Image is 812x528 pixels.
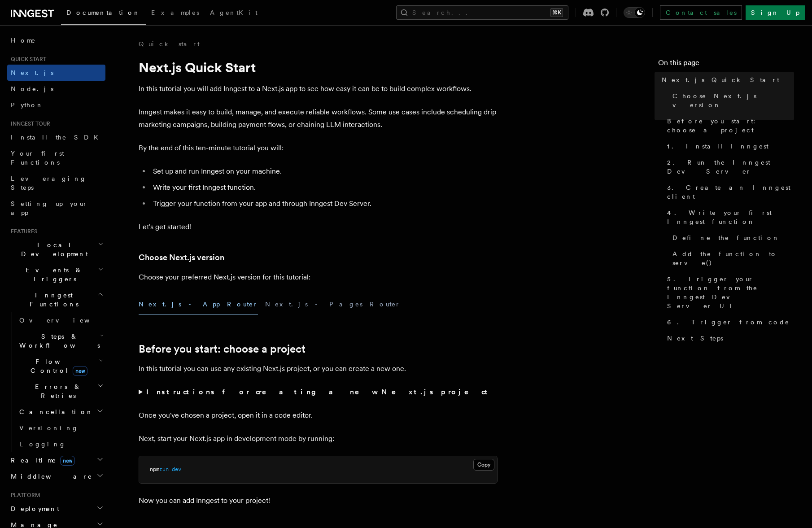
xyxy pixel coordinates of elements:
[7,145,105,170] a: Your first Functions
[660,5,742,20] a: Contact sales
[151,9,199,16] span: Examples
[624,7,645,18] button: Toggle dark mode
[16,357,99,375] span: Flow Control
[667,318,790,327] span: 6. Trigger from code
[139,294,258,314] button: Next.js - App Router
[16,312,105,328] a: Overview
[146,3,205,24] a: Examples
[662,75,779,84] span: Next.js Quick Start
[139,494,498,507] p: Now you can add Inngest to your project!
[139,221,498,233] p: Let's get started!
[139,432,498,445] p: Next, start your Next.js app in development mode by running:
[11,101,44,109] span: Python
[16,328,105,353] button: Steps & Workflows
[7,228,37,235] span: Features
[139,142,498,154] p: By the end of this ten-minute tutorial you will:
[7,501,105,517] button: Deployment
[396,5,568,20] button: Search...⌘K
[139,386,498,398] summary: Instructions for creating a new Next.js project
[19,441,66,448] span: Logging
[205,3,263,24] a: AgentKit
[11,36,36,45] span: Home
[19,424,79,432] span: Versioning
[664,271,794,314] a: 5. Trigger your function from the Inngest Dev Server UI
[61,3,146,25] a: Documentation
[7,240,98,258] span: Local Development
[7,287,105,312] button: Inngest Functions
[19,317,112,324] span: Overview
[16,436,105,452] a: Logging
[7,456,75,465] span: Realtime
[150,181,498,194] li: Write your first Inngest function.
[139,362,498,375] p: In this tutorial you can use any existing Next.js project, or you can create a new one.
[7,266,98,284] span: Events & Triggers
[66,9,140,16] span: Documentation
[746,5,805,20] a: Sign Up
[550,8,563,17] kbd: ⌘K
[16,420,105,436] a: Versioning
[139,106,498,131] p: Inngest makes it easy to build, manage, and execute reliable workflows. Some use cases include sc...
[667,158,794,176] span: 2. Run the Inngest Dev Server
[210,9,258,16] span: AgentKit
[672,233,780,242] span: Define the function
[7,312,105,452] div: Inngest Functions
[658,57,794,72] h4: On this page
[7,56,46,63] span: Quick start
[150,466,159,472] span: npm
[265,294,401,314] button: Next.js - Pages Router
[672,249,794,267] span: Add the function to serve()
[139,343,306,355] a: Before you start: choose a project
[11,69,53,76] span: Next.js
[664,154,794,179] a: 2. Run the Inngest Dev Server
[16,407,93,416] span: Cancellation
[139,251,224,264] a: Choose Next.js version
[139,409,498,422] p: Once you've chosen a project, open it in a code editor.
[150,197,498,210] li: Trigger your function from your app and through Inngest Dev Server.
[7,81,105,97] a: Node.js
[7,129,105,145] a: Install the SDK
[11,175,87,191] span: Leveraging Steps
[7,472,92,481] span: Middleware
[669,246,794,271] a: Add the function to serve()
[672,92,794,109] span: Choose Next.js version
[150,165,498,178] li: Set up and run Inngest on your machine.
[7,65,105,81] a: Next.js
[473,459,494,471] button: Copy
[16,382,97,400] span: Errors & Retries
[139,271,498,284] p: Choose your preferred Next.js version for this tutorial:
[7,32,105,48] a: Home
[667,117,794,135] span: Before you start: choose a project
[7,504,59,513] span: Deployment
[664,314,794,330] a: 6. Trigger from code
[11,134,104,141] span: Install the SDK
[139,59,498,75] h1: Next.js Quick Start
[7,170,105,196] a: Leveraging Steps
[664,330,794,346] a: Next Steps
[172,466,181,472] span: dev
[667,334,723,343] span: Next Steps
[7,237,105,262] button: Local Development
[7,492,40,499] span: Platform
[664,138,794,154] a: 1. Install Inngest
[7,196,105,221] a: Setting up your app
[664,205,794,230] a: 4. Write your first Inngest function
[16,379,105,404] button: Errors & Retries
[16,353,105,379] button: Flow Controlnew
[7,262,105,287] button: Events & Triggers
[7,452,105,468] button: Realtimenew
[159,466,169,472] span: run
[11,85,53,92] span: Node.js
[658,72,794,88] a: Next.js Quick Start
[11,200,88,216] span: Setting up your app
[7,291,97,309] span: Inngest Functions
[664,179,794,205] a: 3. Create an Inngest client
[73,366,87,376] span: new
[7,97,105,113] a: Python
[16,332,100,350] span: Steps & Workflows
[664,113,794,138] a: Before you start: choose a project
[139,39,200,48] a: Quick start
[667,142,768,151] span: 1. Install Inngest
[60,456,75,466] span: new
[669,88,794,113] a: Choose Next.js version
[139,83,498,95] p: In this tutorial you will add Inngest to a Next.js app to see how easy it can be to build complex...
